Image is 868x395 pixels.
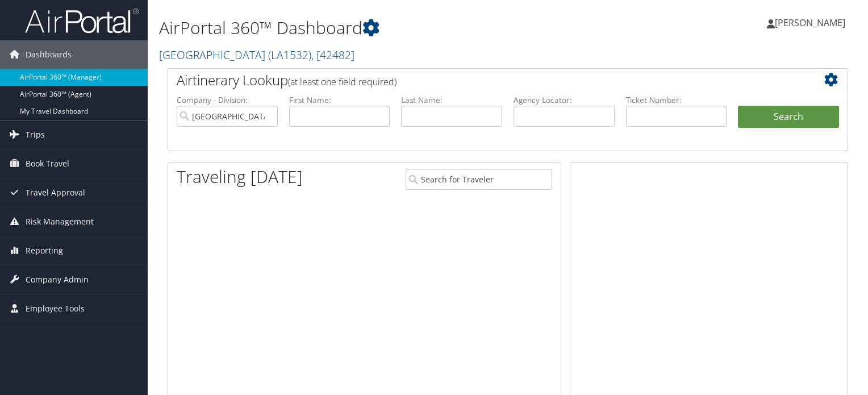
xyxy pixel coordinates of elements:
[26,236,63,265] span: Reporting
[177,165,303,189] h1: Traveling [DATE]
[738,106,839,128] button: Search
[26,294,85,323] span: Employee Tools
[26,178,85,207] span: Travel Approval
[626,94,727,106] label: Ticket Number:
[26,207,94,236] span: Risk Management
[26,120,45,149] span: Trips
[288,76,397,88] span: (at least one field required)
[177,70,782,90] h2: Airtinerary Lookup
[775,16,845,29] span: [PERSON_NAME]
[25,7,139,34] img: airportal-logo.png
[311,47,354,63] span: , [ 42482 ]
[289,94,390,106] label: First Name:
[26,265,89,294] span: Company Admin
[159,16,624,40] h1: AirPortal 360™ Dashboard
[268,47,311,63] span: ( LA1532 )
[177,94,278,106] label: Company - Division:
[26,40,72,69] span: Dashboards
[26,149,69,178] span: Book Travel
[159,47,354,63] a: [GEOGRAPHIC_DATA]
[767,6,857,40] a: [PERSON_NAME]
[401,94,502,106] label: Last Name:
[406,169,552,190] input: Search for Traveler
[514,94,615,106] label: Agency Locator:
